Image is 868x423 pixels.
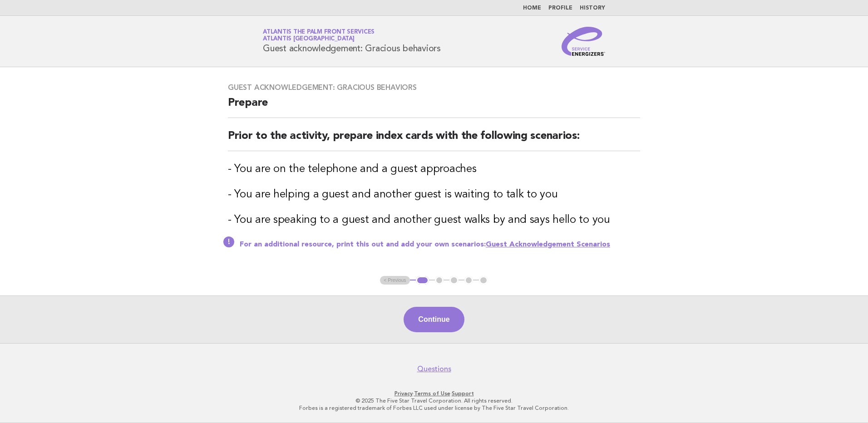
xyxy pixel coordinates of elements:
[228,187,640,202] h3: - You are helping a guest and another guest is waiting to talk to you
[404,307,464,332] button: Continue
[228,83,640,92] h3: Guest acknowledgement: Gracious behaviors
[228,129,640,151] h2: Prior to the activity, prepare index cards with the following scenarios:
[523,5,541,11] a: Home
[395,390,413,397] a: Privacy
[414,390,450,397] a: Terms of Use
[452,390,474,397] a: Support
[156,397,712,404] p: © 2025 The Five Star Travel Corporation. All rights reserved.
[228,96,640,118] h2: Prepare
[416,276,429,285] button: 1
[263,30,441,53] h1: Guest acknowledgement: Gracious behaviors
[417,364,451,374] a: Questions
[562,27,605,56] img: Service Energizers
[548,5,572,11] a: Profile
[240,240,640,249] p: For an additional resource, print this out and add your own scenarios:
[228,162,640,177] h3: - You are on the telephone and a guest approaches
[263,36,355,42] span: Atlantis [GEOGRAPHIC_DATA]
[228,213,640,227] h3: - You are speaking to a guest and another guest walks by and says hello to you
[263,29,375,42] a: Atlantis The Palm Front ServicesAtlantis [GEOGRAPHIC_DATA]
[156,390,712,397] p: · ·
[580,5,605,11] a: History
[156,404,712,412] p: Forbes is a registered trademark of Forbes LLC used under license by The Five Star Travel Corpora...
[486,241,610,248] a: Guest Acknowledgement Scenarios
